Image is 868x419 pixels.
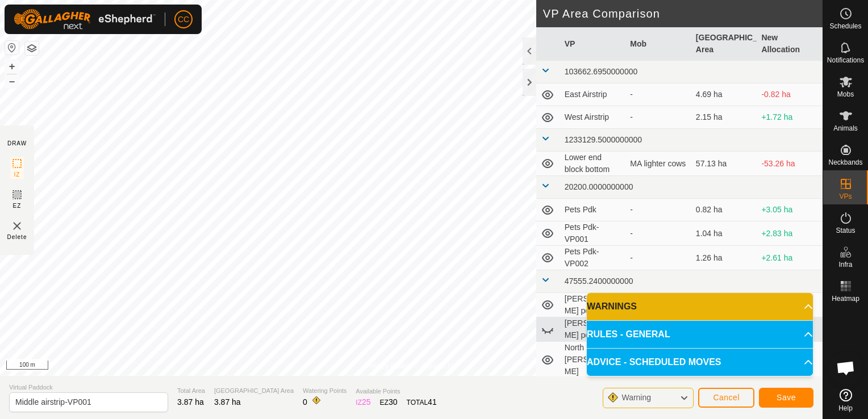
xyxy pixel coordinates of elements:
span: 25 [362,397,371,407]
td: +2.61 ha [757,246,823,270]
span: Infra [838,261,852,268]
td: North [PERSON_NAME] [560,342,626,378]
th: [GEOGRAPHIC_DATA] Area [691,27,757,61]
div: EZ [380,396,398,408]
span: Save [777,393,796,402]
span: Warning [621,393,651,402]
img: VP [10,219,24,233]
button: Cancel [698,388,754,408]
p-accordion-header: RULES - GENERAL [587,321,813,348]
span: 1233129.5000000000 [565,135,642,144]
span: RULES - GENERAL [587,328,670,341]
span: Heatmap [832,295,859,302]
a: Contact Us [423,361,456,371]
button: Map Layers [25,41,39,55]
button: Save [759,388,813,408]
h2: VP Area Comparison [543,7,823,20]
div: Open chat [829,351,863,385]
button: Reset Map [5,41,19,55]
span: [GEOGRAPHIC_DATA] Area [214,386,294,396]
td: West Airstrip [560,106,626,129]
td: Pets Pdk-VP001 [560,221,626,246]
span: EZ [13,202,22,210]
div: - [630,204,687,216]
td: -53.26 ha [757,152,823,176]
span: Cancel [713,393,740,402]
span: 30 [389,397,398,407]
div: MA lighter cows [630,158,687,170]
p-accordion-header: WARNINGS [587,293,813,320]
span: Mobs [837,91,854,98]
td: 1.26 ha [691,246,757,270]
button: + [5,60,19,73]
td: 2.15 ha [691,106,757,129]
td: 1.04 ha [691,221,757,246]
td: 0.82 ha [691,199,757,221]
td: 57.13 ha [691,152,757,176]
div: - [630,111,687,123]
th: New Allocation [757,27,823,61]
div: IZ [356,396,370,408]
span: Schedules [829,23,861,30]
td: Pets Pdk [560,199,626,221]
td: +1.72 ha [757,106,823,129]
div: - [630,89,687,100]
a: Help [823,384,868,416]
td: [PERSON_NAME] pdk [560,293,626,317]
td: Pets Pdk-VP002 [560,246,626,270]
p-accordion-header: ADVICE - SCHEDULED MOVES [587,349,813,376]
span: 0 [303,397,307,407]
td: [PERSON_NAME] pdk-VP001 [560,317,626,342]
span: 3.87 ha [177,397,204,407]
div: - [630,228,687,240]
span: 47555.2400000000 [565,276,633,286]
span: CC [178,14,189,26]
td: +3.05 ha [757,199,823,221]
th: VP [560,27,626,61]
button: – [5,74,19,88]
span: WARNINGS [587,300,637,313]
span: Status [836,227,855,234]
span: Neckbands [828,159,862,166]
div: - [630,252,687,264]
span: Watering Points [303,386,347,396]
img: Gallagher Logo [14,9,156,30]
span: Available Points [356,387,436,396]
span: IZ [14,170,20,179]
td: East Airstrip [560,83,626,106]
span: ADVICE - SCHEDULED MOVES [587,355,721,369]
span: Help [838,405,853,412]
a: Privacy Policy [366,361,409,371]
span: Animals [833,125,858,132]
span: VPs [839,193,852,200]
td: +2.83 ha [757,221,823,246]
span: 103662.6950000000 [565,67,637,76]
div: TOTAL [407,396,437,408]
div: DRAW [7,139,27,148]
span: 41 [428,397,437,407]
span: Delete [7,233,27,241]
span: Virtual Paddock [9,383,168,392]
td: -0.82 ha [757,83,823,106]
td: Lower end block bottom [560,152,626,176]
td: 4.69 ha [691,83,757,106]
span: Total Area [177,386,205,396]
span: 3.87 ha [214,397,241,407]
th: Mob [625,27,691,61]
span: 20200.0000000000 [565,182,633,191]
span: Notifications [827,57,864,64]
